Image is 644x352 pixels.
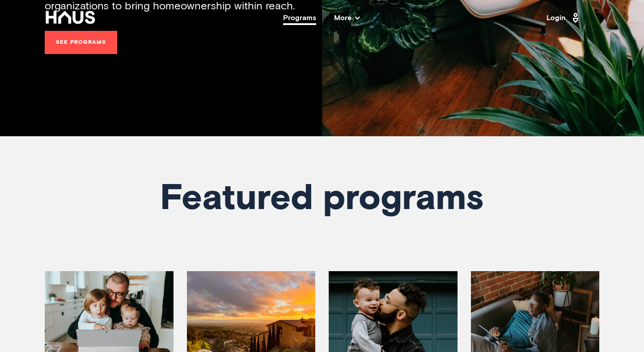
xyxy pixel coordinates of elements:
[547,11,581,25] a: Login
[283,14,316,21] a: Programs
[45,31,117,54] a: See programs
[334,14,360,21] span: More
[156,181,488,217] h2: Featured programs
